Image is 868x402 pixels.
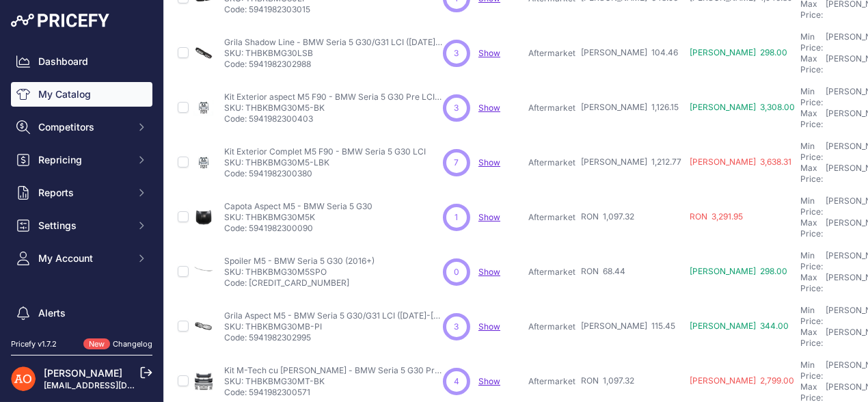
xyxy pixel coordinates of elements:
span: [PERSON_NAME] 344.00 [690,321,789,331]
span: Reports [38,186,128,200]
span: [PERSON_NAME] 104.46 [581,47,678,57]
div: Max Price: [800,53,823,75]
p: Spoiler M5 - BMW Seria 5 G30 (2016+) [224,256,375,267]
a: Show [478,48,500,58]
button: Settings [11,213,152,238]
div: Min Price: [800,360,823,381]
p: Grila Aspect M5 - BMW Seria 5 G30/G31 LCI ([DATE]-[DATE]) [224,310,443,321]
span: Settings [38,219,128,232]
p: Aftermarket [528,157,575,168]
span: RON 68.44 [581,266,625,276]
span: Competitors [38,120,128,134]
p: SKU: THBKBMG30MB-PI [224,321,443,332]
p: Code: 5941982300090 [224,223,372,234]
a: Show [478,321,500,332]
div: Max Price: [800,327,823,349]
span: My Account [38,252,128,265]
span: 1 [455,211,459,224]
p: SKU: THBKBMG30M5-BK [224,103,443,113]
span: 3 [455,102,459,114]
img: Pricefy Logo [11,14,109,27]
div: Min Price: [800,250,823,272]
span: [PERSON_NAME] 1,212.77 [581,157,681,167]
div: Min Price: [800,141,823,163]
span: 3 [455,321,459,333]
button: Repricing [11,148,152,172]
p: Kit Exterior Complet M5 F90 - BMW Seria 5 G30 LCI [224,146,426,157]
a: Changelog [113,339,152,349]
a: Show [478,103,500,113]
span: RON 3,291.95 [690,211,743,222]
a: Show [478,376,500,386]
div: Min Price: [800,31,823,53]
p: SKU: THBKBMG30M5-LBK [224,157,426,168]
p: Aftermarket [528,48,575,59]
div: Min Price: [800,305,823,327]
p: Code: [CREDIT_CARD_NUMBER] [224,278,375,289]
a: Show [478,157,500,167]
div: Min Price: [800,196,823,217]
span: RON 1,097.32 [581,375,634,386]
div: Max Price: [800,272,823,294]
p: SKU: THBKBMG30M5K [224,212,372,223]
p: SKU: THBKBMG30LSB [224,48,443,59]
p: Aftermarket [528,212,575,223]
p: Code: 5941982302988 [224,59,443,70]
p: Capota Aspect M5 - BMW Seria 5 G30 [224,201,372,212]
div: Pricefy v1.7.2 [11,338,57,350]
p: SKU: THBKBMG30MT-BK [224,376,443,387]
p: Aftermarket [528,376,575,387]
span: 0 [454,266,459,278]
p: Aftermarket [528,321,575,332]
span: 4 [454,375,459,388]
span: 7 [455,157,459,169]
p: Code: 5941982300380 [224,168,426,179]
button: Reports [11,180,152,205]
div: Max Price: [800,108,823,130]
a: Show [478,212,500,222]
span: [PERSON_NAME] 1,126.15 [581,102,679,112]
span: [PERSON_NAME] 2,799.00 [690,375,794,386]
span: [PERSON_NAME] 3,308.00 [690,102,795,112]
div: Max Price: [800,217,823,239]
p: Aftermarket [528,267,575,278]
p: Code: 5941982300403 [224,113,443,124]
p: Code: 5941982303015 [224,4,443,15]
button: My Account [11,246,152,271]
span: 3 [455,47,459,59]
p: Aftermarket [528,103,575,113]
button: Competitors [11,115,152,139]
a: [PERSON_NAME] [44,367,122,379]
span: [PERSON_NAME] 115.45 [581,321,675,331]
span: RON 1,097.32 [581,211,634,222]
span: Repricing [38,153,128,167]
a: My Catalog [11,82,152,107]
span: [PERSON_NAME] 298.00 [690,266,787,276]
span: [PERSON_NAME] 298.00 [690,47,787,57]
div: Max Price: [800,163,823,185]
a: [EMAIL_ADDRESS][DOMAIN_NAME] [44,380,187,390]
nav: Sidebar [11,49,152,377]
a: Dashboard [11,49,152,74]
a: Alerts [11,301,152,325]
span: New [83,338,110,350]
a: Show [478,267,500,277]
span: [PERSON_NAME] 3,638.31 [690,157,791,167]
p: Kit Exterior aspect M5 F90 - BMW Seria 5 G30 Pre LCI ([DATE]-[DATE]) [224,92,443,103]
p: Kit M-Tech cu [PERSON_NAME] - BMW Seria 5 G30 Pre LCI (Fara Distronic) [224,365,443,376]
p: Grila Shadow Line - BMW Seria 5 G30/G31 LCI ([DATE]-[DATE]) [224,37,443,48]
p: Code: 5941982302995 [224,332,443,343]
p: SKU: THBKBMG30M5SPO [224,267,375,278]
div: Min Price: [800,86,823,108]
p: Code: 5941982300571 [224,387,443,398]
